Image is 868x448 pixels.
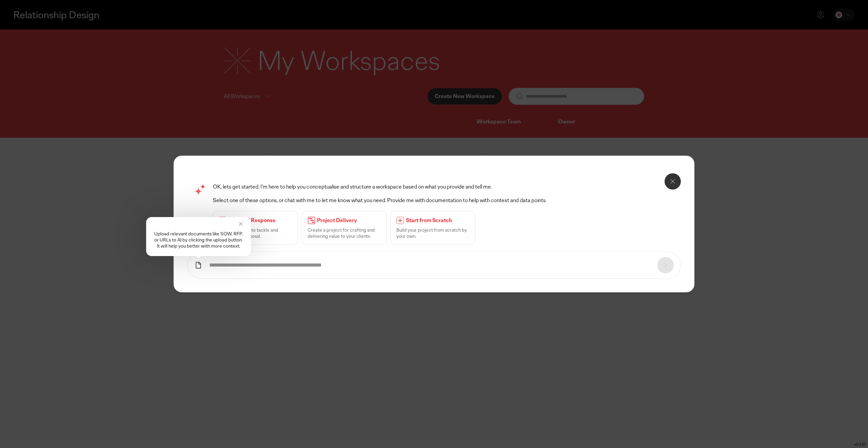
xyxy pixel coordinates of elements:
p: Upload relevant documents like SOW, RFP, or URLs to AI by clicking the upload button. It will hel... [153,231,244,249]
p: Select one of these options, or chat with me to let me know what you need. Provide me with docume... [213,197,557,204]
p: Start from Scratch [406,217,470,224]
p: Build your project from scratch by your own. [396,227,470,239]
p: Create a space to tackle and respond to proposal. [219,227,292,239]
p: Proposal Response [228,217,292,224]
p: OK, lets get started. I’m here to help you conceptualise and structure a workspace based on what ... [213,183,557,191]
p: Project Delivery [317,217,381,224]
p: Create a project for crafting and delivering value to your clients. [308,227,381,239]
